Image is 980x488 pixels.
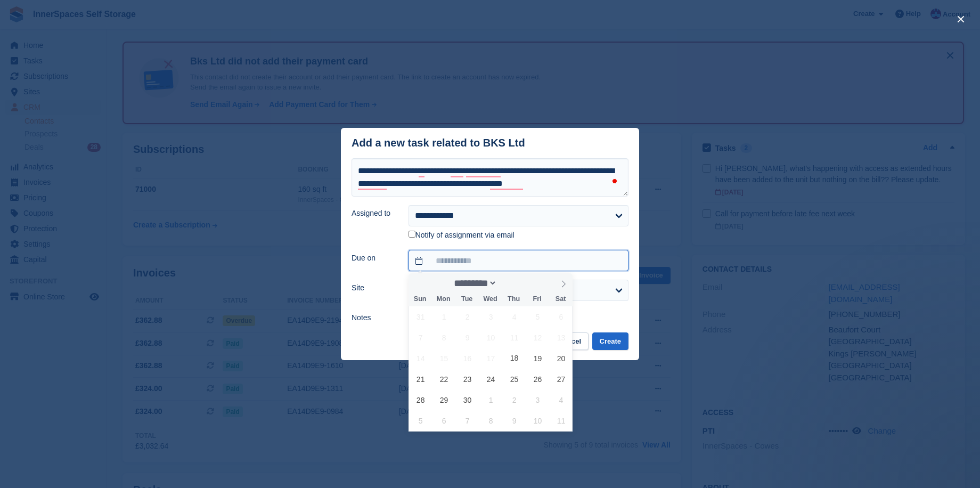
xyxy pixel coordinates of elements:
[527,410,548,431] span: October 10, 2025
[352,253,396,264] label: Due on
[434,327,454,348] span: September 8, 2025
[352,158,628,197] textarea: To enrich screen reader interactions, please activate Accessibility in Grammarly extension settings
[352,282,396,294] label: Site
[457,306,478,327] span: September 2, 2025
[526,296,549,303] span: Fri
[432,296,455,303] span: Mon
[480,327,501,348] span: September 10, 2025
[551,327,571,348] span: September 13, 2025
[527,389,548,410] span: October 3, 2025
[479,296,502,303] span: Wed
[450,278,497,289] select: Month
[527,306,548,327] span: September 5, 2025
[434,369,454,389] span: September 22, 2025
[504,410,525,431] span: October 9, 2025
[480,389,501,410] span: October 1, 2025
[457,327,478,348] span: September 9, 2025
[504,306,525,327] span: September 4, 2025
[527,348,548,369] span: September 19, 2025
[480,410,501,431] span: October 8, 2025
[504,348,525,369] span: September 18, 2025
[434,389,454,410] span: September 29, 2025
[480,306,501,327] span: September 3, 2025
[551,389,571,410] span: October 4, 2025
[455,296,479,303] span: Tue
[352,208,396,219] label: Assigned to
[504,369,525,389] span: September 25, 2025
[434,306,454,327] span: September 1, 2025
[410,327,431,348] span: September 7, 2025
[410,389,431,410] span: September 28, 2025
[457,389,478,410] span: September 30, 2025
[457,410,478,431] span: October 7, 2025
[952,11,969,28] button: close
[504,327,525,348] span: September 11, 2025
[409,231,514,240] label: Notify of assignment via email
[497,278,530,289] input: Year
[527,369,548,389] span: September 26, 2025
[457,369,478,389] span: September 23, 2025
[551,410,571,431] span: October 11, 2025
[457,348,478,369] span: September 16, 2025
[410,306,431,327] span: August 31, 2025
[410,348,431,369] span: September 14, 2025
[592,332,628,350] button: Create
[551,369,571,389] span: September 27, 2025
[502,296,526,303] span: Thu
[504,389,525,410] span: October 2, 2025
[551,306,571,327] span: September 6, 2025
[409,231,415,238] input: Notify of assignment via email
[434,410,454,431] span: October 6, 2025
[551,348,571,369] span: September 20, 2025
[409,296,432,303] span: Sun
[480,369,501,389] span: September 24, 2025
[527,327,548,348] span: September 12, 2025
[434,348,454,369] span: September 15, 2025
[352,312,396,323] label: Notes
[410,410,431,431] span: October 5, 2025
[352,137,525,149] div: Add a new task related to BKS Ltd
[480,348,501,369] span: September 17, 2025
[549,296,573,303] span: Sat
[410,369,431,389] span: September 21, 2025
